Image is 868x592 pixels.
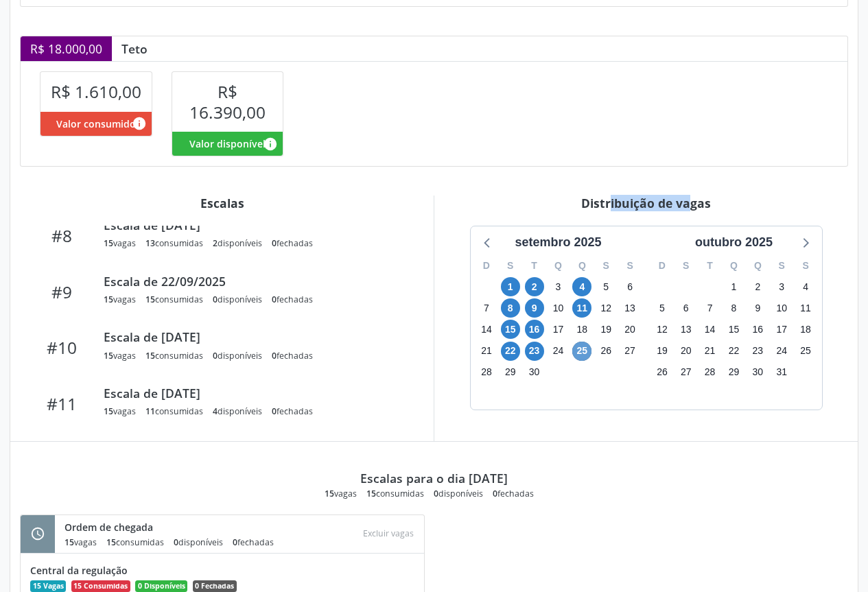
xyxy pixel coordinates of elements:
[493,488,497,499] span: 0
[548,277,567,296] span: quarta-feira, 3 de setembro de 2025
[501,342,520,361] span: segunda-feira, 22 de setembro de 2025
[698,255,722,276] div: T
[366,488,376,499] span: 15
[477,320,496,339] span: domingo, 14 de setembro de 2025
[620,320,640,339] span: sábado, 20 de setembro de 2025
[772,363,791,382] span: sexta-feira, 31 de outubro de 2025
[30,563,414,578] div: Central da regulação
[596,298,615,318] span: sexta-feira, 12 de setembro de 2025
[770,255,794,276] div: S
[746,255,770,276] div: Q
[796,277,815,296] span: sábado, 4 de outubro de 2025
[104,237,113,249] span: 15
[444,196,848,211] div: Distribuição de vagas
[30,394,94,414] div: #11
[596,277,615,296] span: sexta-feira, 5 de setembro de 2025
[525,298,544,318] span: terça-feira, 9 de setembro de 2025
[572,320,591,339] span: quinta-feira, 18 de setembro de 2025
[748,277,767,296] span: quinta-feira, 2 de outubro de 2025
[596,342,615,361] span: sexta-feira, 26 de setembro de 2025
[64,536,97,548] div: vagas
[650,255,675,276] div: D
[30,226,94,246] div: #8
[546,255,570,276] div: Q
[772,342,791,361] span: sexta-feira, 24 de outubro de 2025
[653,342,672,361] span: domingo, 19 de outubro de 2025
[525,342,544,361] span: terça-feira, 23 de setembro de 2025
[653,320,672,339] span: domingo, 12 de outubro de 2025
[498,255,522,276] div: S
[748,342,767,361] span: quinta-feira, 23 de outubro de 2025
[572,342,591,361] span: quinta-feira, 25 de setembro de 2025
[272,405,277,417] span: 0
[104,274,406,289] div: Escala de 22/09/2025
[701,363,720,382] span: terça-feira, 28 de outubro de 2025
[189,80,266,123] span: R$ 16.390,00
[213,405,262,417] div: disponíveis
[501,298,520,318] span: segunda-feira, 8 de setembro de 2025
[690,233,778,252] div: outubro 2025
[213,294,218,305] span: 0
[233,536,237,548] span: 0
[272,405,313,417] div: fechadas
[64,536,74,548] span: 15
[174,536,178,548] span: 0
[272,294,313,305] div: fechadas
[357,525,419,543] div: Escolha as vagas para excluir
[501,320,520,339] span: segunda-feira, 15 de setembro de 2025
[477,298,496,318] span: domingo, 7 de setembro de 2025
[570,255,594,276] div: Q
[677,320,696,339] span: segunda-feira, 13 de outubro de 2025
[366,488,424,499] div: consumidas
[360,471,508,486] div: Escalas para o dia [DATE]
[796,320,815,339] span: sábado, 18 de outubro de 2025
[325,488,357,499] div: vagas
[525,320,544,339] span: terça-feira, 16 de setembro de 2025
[724,363,743,382] span: quarta-feira, 29 de outubro de 2025
[145,294,155,305] span: 15
[677,363,696,382] span: segunda-feira, 27 de outubro de 2025
[21,36,112,61] div: R$ 18.000,00
[51,80,141,103] span: R$ 1.610,00
[106,536,116,548] span: 15
[548,298,567,318] span: quarta-feira, 10 de setembro de 2025
[772,320,791,339] span: sexta-feira, 17 de outubro de 2025
[701,320,720,339] span: terça-feira, 14 de outubro de 2025
[272,294,277,305] span: 0
[104,405,113,417] span: 15
[572,298,591,318] span: quinta-feira, 11 de setembro de 2025
[796,298,815,318] span: sábado, 11 de outubro de 2025
[501,363,520,382] span: segunda-feira, 29 de setembro de 2025
[233,536,274,548] div: fechadas
[677,342,696,361] span: segunda-feira, 20 de outubro de 2025
[145,237,155,249] span: 13
[475,255,499,276] div: D
[104,237,136,249] div: vagas
[748,363,767,382] span: quinta-feira, 30 de outubro de 2025
[572,277,591,296] span: quinta-feira, 4 de setembro de 2025
[701,342,720,361] span: terça-feira, 21 de outubro de 2025
[272,350,313,362] div: fechadas
[434,488,438,499] span: 0
[104,329,406,344] div: Escala de [DATE]
[653,298,672,318] span: domingo, 5 de outubro de 2025
[477,363,496,382] span: domingo, 28 de setembro de 2025
[189,137,266,151] span: Valor disponível
[796,342,815,361] span: sábado, 25 de outubro de 2025
[213,294,262,305] div: disponíveis
[213,350,218,362] span: 0
[20,196,424,211] div: Escalas
[620,342,640,361] span: sábado, 27 de setembro de 2025
[525,363,544,382] span: terça-feira, 30 de setembro de 2025
[213,350,262,362] div: disponíveis
[509,233,607,252] div: setembro 2025
[748,298,767,318] span: quinta-feira, 9 de outubro de 2025
[104,350,113,362] span: 15
[30,526,45,541] i: schedule
[653,363,672,382] span: domingo, 26 de outubro de 2025
[434,488,483,499] div: disponíveis
[548,320,567,339] span: quarta-feira, 17 de setembro de 2025
[272,237,277,249] span: 0
[145,405,155,417] span: 11
[748,320,767,339] span: quinta-feira, 16 de outubro de 2025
